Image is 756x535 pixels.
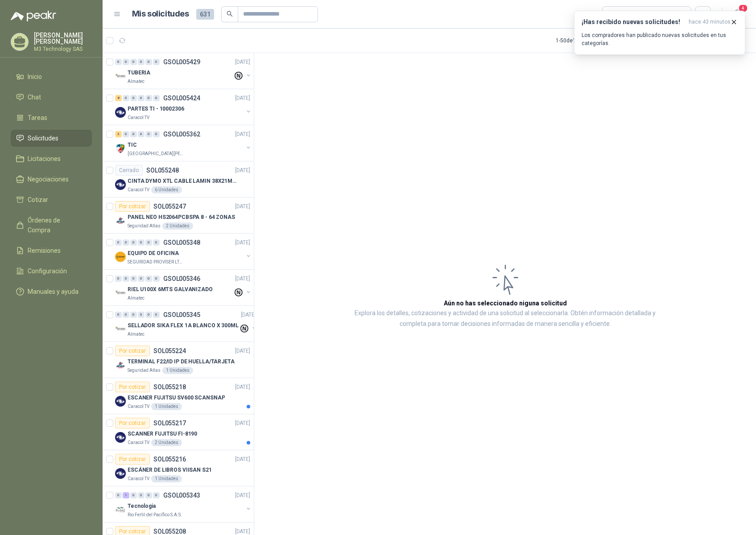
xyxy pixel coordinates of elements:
[138,239,145,246] div: 0
[145,131,152,137] div: 0
[227,11,233,17] span: search
[128,105,184,113] p: PARTES TI - 10002306
[138,492,145,498] div: 0
[151,439,182,446] div: 2 Unidades
[103,378,254,414] a: Por cotizarSOL055218[DATE] Company LogoESCANER FUJITSU SV600 SCANSNAPCaracol TV1 Unidades
[235,166,250,175] p: [DATE]
[235,491,250,500] p: [DATE]
[115,454,150,465] div: Por cotizar
[115,468,126,479] img: Company Logo
[103,450,254,486] a: Por cotizarSOL055216[DATE] Company LogoESCÁNER DE LIBROS VIISAN S21Caracol TV1 Unidades
[103,161,254,198] a: CerradoSOL055248[DATE] Company LogoCINTA DYMO XTL CABLE LAMIN 38X21MMBLANCOCaracol TV6 Unidades
[11,89,92,106] a: Chat
[11,150,92,167] a: Licitaciones
[128,295,145,302] p: Almatec
[163,239,200,246] p: GSOL005348
[128,439,149,446] p: Caracol TV
[123,312,129,318] div: 0
[151,403,182,410] div: 1 Unidades
[574,11,745,55] button: ¡Has recibido nuevas solicitudes!hace 43 minutos Los compradores han publicado nuevas solicitudes...
[145,312,152,318] div: 0
[128,502,156,510] p: Tecnologia
[608,9,627,19] div: Todas
[145,492,152,498] div: 0
[138,276,145,282] div: 0
[128,403,149,410] p: Caracol TV
[123,239,129,246] div: 0
[235,419,250,428] p: [DATE]
[444,298,567,308] h3: Aún no has seleccionado niguna solicitud
[28,133,58,143] span: Solicitudes
[123,59,129,65] div: 0
[128,222,161,230] p: Seguridad Atlas
[115,276,122,282] div: 0
[28,195,48,205] span: Cotizar
[145,239,152,246] div: 0
[115,239,122,246] div: 0
[128,430,197,438] p: SCANNER FUJITSU FI-8190
[115,201,150,212] div: Por cotizar
[115,324,126,334] img: Company Logo
[103,198,254,234] a: Por cotizarSOL055247[DATE] Company LogoPANEL NEO HS2064PCBSPA 8 - 64 ZONASSeguridad Atlas2 Unidades
[115,432,126,443] img: Company Logo
[153,203,186,210] p: SOL055247
[128,466,212,474] p: ESCÁNER DE LIBROS VIISAN S21
[153,59,160,65] div: 0
[11,68,92,85] a: Inicio
[163,131,200,137] p: GSOL005362
[11,109,92,126] a: Tareas
[128,114,149,121] p: Caracol TV
[235,275,250,283] p: [DATE]
[343,308,667,329] p: Explora los detalles, cotizaciones y actividad de una solicitud al seleccionarla. Obtén informaci...
[115,215,126,226] img: Company Logo
[145,59,152,65] div: 0
[128,150,184,157] p: [GEOGRAPHIC_DATA][PERSON_NAME]
[28,113,47,123] span: Tareas
[115,129,252,157] a: 3 0 0 0 0 0 GSOL005362[DATE] Company LogoTIC[GEOGRAPHIC_DATA][PERSON_NAME]
[115,312,122,318] div: 0
[163,312,200,318] p: GSOL005345
[235,383,250,391] p: [DATE]
[153,384,186,390] p: SOL055218
[128,367,161,374] p: Seguridad Atlas
[123,95,129,101] div: 0
[128,321,239,330] p: SELLADOR SIKA FLEX 1A BLANCO X 300ML
[123,131,129,137] div: 0
[11,191,92,208] a: Cotizar
[153,239,160,246] div: 0
[128,358,235,366] p: TERMINAL F22/ID IP DE HUELLA/TARJETA
[151,475,182,482] div: 1 Unidades
[115,360,126,370] img: Company Logo
[128,78,145,85] p: Almatec
[128,141,137,149] p: TIC
[235,239,250,247] p: [DATE]
[115,273,252,302] a: 0 0 0 0 0 0 GSOL005346[DATE] Company LogoRIEL U100X 6MTS GALVANIZADOAlmatec
[115,57,252,85] a: 0 0 0 0 0 0 GSOL005429[DATE] Company LogoTUBERIAAlmatec
[34,46,92,52] p: M3 Technology SAS
[163,492,200,498] p: GSOL005343
[115,237,252,266] a: 0 0 0 0 0 0 GSOL005348[DATE] Company LogoEQUIPO DE OFICINASEGURIDAD PROVISER LTDA
[235,130,250,139] p: [DATE]
[151,186,182,193] div: 6 Unidades
[128,475,149,482] p: Caracol TV
[11,130,92,147] a: Solicitudes
[115,93,252,121] a: 8 0 0 0 0 0 GSOL005424[DATE] Company LogoPARTES TI - 10002306Caracol TV
[115,59,122,65] div: 0
[145,95,152,101] div: 0
[115,490,252,519] a: 0 1 0 0 0 0 GSOL005343[DATE] Company LogoTecnologiaRio Fertil del Pacífico S.A.S.
[153,456,186,462] p: SOL055216
[582,18,685,26] h3: ¡Has recibido nuevas solicitudes!
[128,511,182,519] p: Rio Fertil del Pacífico S.A.S.
[689,18,731,26] span: hace 43 minutos
[130,95,137,101] div: 0
[132,8,189,21] h1: Mis solicitudes
[11,283,92,300] a: Manuales y ayuda
[115,131,122,137] div: 3
[146,167,179,173] p: SOL055248
[196,9,214,20] span: 631
[153,492,160,498] div: 0
[128,259,184,266] p: SEGURIDAD PROVISER LTDA
[28,266,67,276] span: Configuración
[163,95,200,101] p: GSOL005424
[138,59,145,65] div: 0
